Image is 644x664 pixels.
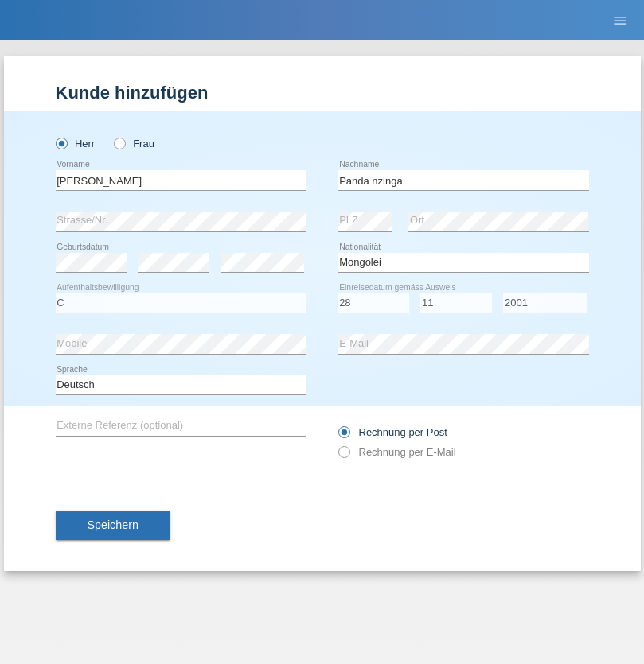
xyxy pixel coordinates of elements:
[338,446,456,458] label: Rechnung per E-Mail
[612,13,628,29] i: menu
[88,518,139,531] span: Speichern
[56,138,96,149] label: Herr
[56,511,170,541] button: Speichern
[338,426,349,446] input: Rechnung per Post
[56,138,66,148] input: Herr
[114,138,124,148] input: Frau
[338,426,447,438] label: Rechnung per Post
[338,446,349,466] input: Rechnung per E-Mail
[56,83,589,103] h1: Kunde hinzufügen
[114,138,154,149] label: Frau
[604,15,636,25] a: menu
